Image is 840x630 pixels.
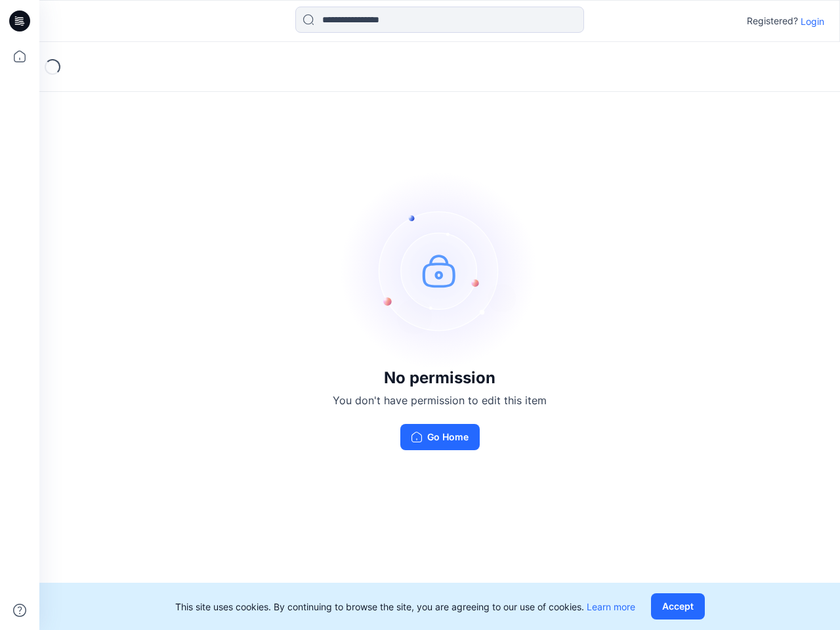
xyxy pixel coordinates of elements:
[587,601,635,612] a: Learn more
[341,172,538,369] img: no-perm.svg
[175,600,635,614] p: This site uses cookies. By continuing to browse the site, you are agreeing to our use of cookies.
[747,13,798,29] p: Registered?
[333,369,547,387] h3: No permission
[651,593,705,619] button: Accept
[400,424,480,450] button: Go Home
[801,14,824,28] p: Login
[333,392,547,408] p: You don't have permission to edit this item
